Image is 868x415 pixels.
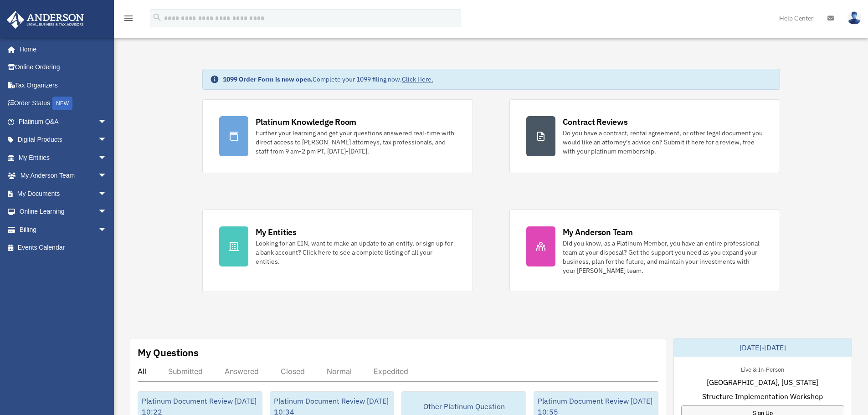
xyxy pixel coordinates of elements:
span: Structure Implementation Workshop [702,391,823,402]
a: Billingarrow_drop_down [6,220,121,239]
a: Click Here. [402,75,433,83]
div: Closed [281,367,305,376]
div: Answered [225,367,259,376]
a: Platinum Knowledge Room Further your learning and get your questions answered real-time with dire... [202,99,473,173]
span: arrow_drop_down [98,131,116,149]
a: My Entities Looking for an EIN, want to make an update to an entity, or sign up for a bank accoun... [202,210,473,292]
div: Contract Reviews [563,116,628,128]
span: arrow_drop_down [98,113,116,131]
i: menu [123,13,134,24]
div: Live & In-Person [734,364,791,374]
div: All [138,367,146,376]
span: arrow_drop_down [98,149,116,167]
a: Home [6,40,116,58]
span: [GEOGRAPHIC_DATA], [US_STATE] [707,377,818,388]
a: My Entitiesarrow_drop_down [6,149,121,167]
a: Online Learningarrow_drop_down [6,203,121,221]
a: menu [123,16,134,24]
a: Order StatusNEW [6,94,121,113]
div: NEW [52,97,72,110]
span: arrow_drop_down [98,184,116,203]
a: My Documentsarrow_drop_down [6,184,121,203]
div: Expedited [374,367,408,376]
div: My Questions [138,346,199,359]
div: [DATE]-[DATE] [674,338,852,357]
strong: 1099 Order Form is now open. [223,75,313,83]
a: Platinum Q&Aarrow_drop_down [6,113,121,131]
div: My Anderson Team [563,226,633,238]
span: arrow_drop_down [98,167,116,185]
a: Events Calendar [6,239,121,257]
div: Complete your 1099 filing now. [223,75,433,84]
div: Submitted [168,367,203,376]
div: Further your learning and get your questions answered real-time with direct access to [PERSON_NAM... [256,128,456,156]
a: Digital Productsarrow_drop_down [6,131,121,149]
img: Anderson Advisors Platinum Portal [4,11,87,29]
div: My Entities [256,226,297,238]
div: Looking for an EIN, want to make an update to an entity, or sign up for a bank account? Click her... [256,239,456,266]
a: My Anderson Team Did you know, as a Platinum Member, you have an entire professional team at your... [509,210,780,292]
a: Tax Organizers [6,76,121,94]
div: Do you have a contract, rental agreement, or other legal document you would like an attorney's ad... [563,128,763,156]
div: Platinum Knowledge Room [256,116,357,128]
span: arrow_drop_down [98,203,116,221]
div: Normal [327,367,352,376]
img: User Pic [847,11,861,25]
i: search [152,12,162,22]
a: Contract Reviews Do you have a contract, rental agreement, or other legal document you would like... [509,99,780,173]
div: Did you know, as a Platinum Member, you have an entire professional team at your disposal? Get th... [563,239,763,275]
span: arrow_drop_down [98,220,116,239]
a: My Anderson Teamarrow_drop_down [6,167,121,185]
a: Online Ordering [6,58,121,77]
